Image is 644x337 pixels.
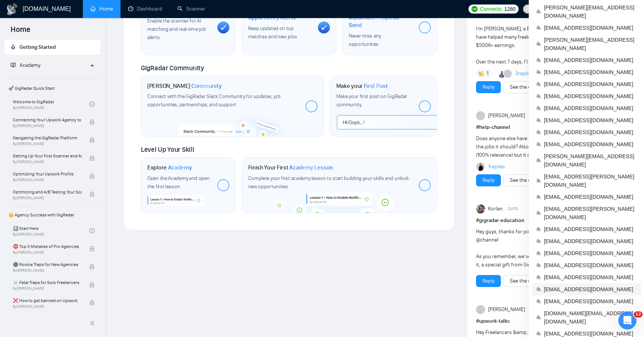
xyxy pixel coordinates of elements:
span: By [PERSON_NAME] [13,142,82,146]
span: Getting Started [20,44,56,50]
span: [EMAIL_ADDRESS][DOMAIN_NAME] [544,128,636,136]
h1: Explore [147,164,192,171]
span: [EMAIL_ADDRESS][DOMAIN_NAME] [544,104,636,112]
span: ⛔ Top 3 Mistakes of Pro Agencies [13,243,82,250]
span: Optimizing and A/B Testing Your Scanner for Better Results [13,188,82,196]
span: [PERSON_NAME][EMAIL_ADDRESS][DOMAIN_NAME] [544,36,636,52]
span: team [536,331,541,336]
span: [EMAIL_ADDRESS][DOMAIN_NAME] [544,68,636,76]
li: Getting Started [5,40,101,55]
span: [EMAIL_ADDRESS][DOMAIN_NAME] [544,237,636,245]
button: Reply [476,81,501,93]
span: Make your first post on GigRadar community. [336,93,407,108]
span: Keep updated on top matches and new jobs. [248,25,298,40]
span: ❌ How to get banned on Upwork [13,297,82,304]
span: lock [89,282,95,287]
span: Connect with the GigRadar Slack Community for updates, job opportunities, partnerships, and support. [147,93,281,108]
span: Community [191,82,222,90]
a: searchScanner [177,6,205,12]
span: By [PERSON_NAME] [13,124,82,128]
a: Reply [482,176,494,184]
iframe: Intercom live chat [618,311,636,329]
span: Setting Up Your First Scanner and Auto-Bidder [13,152,82,160]
span: team [536,26,541,30]
a: Welcome to GigRadarBy[PERSON_NAME] [13,96,89,112]
span: team [536,130,541,134]
span: Academy [11,62,40,68]
span: [PERSON_NAME][EMAIL_ADDRESS][DOMAIN_NAME] [544,152,636,169]
a: Reply [482,83,494,91]
span: Enable the scanner for AI matching and real-time job alerts. [147,18,206,41]
h1: # help-channel [476,123,617,131]
a: dashboardDashboard [128,6,162,12]
span: lock [89,138,95,143]
span: Academy Lesson [289,164,333,171]
button: See the details [504,81,549,93]
span: By [PERSON_NAME] [13,250,82,255]
span: team [536,239,541,243]
span: [PERSON_NAME] [488,112,525,120]
a: See the details [510,277,543,285]
span: By [PERSON_NAME] [13,286,82,291]
span: lock [89,246,95,251]
span: [EMAIL_ADDRESS][DOMAIN_NAME] [544,285,636,293]
span: team [536,58,541,62]
span: [PERSON_NAME] [488,305,525,314]
button: See the details [504,174,549,186]
span: team [536,94,541,98]
span: [DOMAIN_NAME][EMAIL_ADDRESS][DOMAIN_NAME] [544,309,636,326]
span: [PERSON_NAME][EMAIL_ADDRESS][DOMAIN_NAME] [544,3,636,20]
span: lock [89,156,95,161]
img: slackcommunity-bg.png [178,110,287,136]
img: upwork-logo.png [472,6,478,12]
span: By [PERSON_NAME] [13,304,82,309]
span: check-circle [89,228,95,233]
span: 1280 [504,5,516,13]
span: [EMAIL_ADDRESS][DOMAIN_NAME] [544,140,636,148]
span: Open the Academy and open the first lesson. [147,175,210,190]
a: See the details [510,83,543,91]
span: [EMAIL_ADDRESS][DOMAIN_NAME] [544,193,636,201]
span: By [PERSON_NAME] [13,178,82,182]
span: By [PERSON_NAME] [13,160,82,164]
span: [EMAIL_ADDRESS][DOMAIN_NAME] [544,225,636,233]
a: 1replies [488,163,505,171]
span: lock [89,174,95,179]
span: [DATE] [508,206,518,212]
span: [EMAIL_ADDRESS][DOMAIN_NAME] [544,273,636,281]
button: Reply [476,174,501,186]
h1: # gigradar-education [476,216,617,225]
span: team [536,315,541,320]
a: Reply [482,277,494,285]
span: fund-projection-screen [11,62,16,68]
span: team [536,275,541,280]
span: [EMAIL_ADDRESS][DOMAIN_NAME] [544,116,636,124]
span: team [536,211,541,215]
span: [EMAIL_ADDRESS][DOMAIN_NAME] [544,261,636,269]
span: team [536,70,541,74]
span: Connecting Your Upwork Agency to GigRadar [13,116,82,124]
span: Hey guys, thanks for joining - it was fire! As you remember, we’ve got a leaderboard, and by the ... [476,228,614,268]
span: GigRadar Community [141,64,204,72]
span: team [536,299,541,304]
h1: [PERSON_NAME] [147,82,222,90]
button: Reply [476,275,501,287]
span: 12 [634,311,642,317]
span: [EMAIL_ADDRESS][DOMAIN_NAME] [544,297,636,305]
span: [EMAIL_ADDRESS][DOMAIN_NAME] [544,80,636,88]
span: Connects: [480,5,502,13]
span: team [536,227,541,231]
span: Academy [20,62,40,68]
span: team [536,9,541,14]
span: By [PERSON_NAME] [13,268,82,273]
span: First Post [364,82,388,90]
h1: Make your [336,82,388,90]
span: team [536,287,541,292]
span: Does anyone else have issues with gig radar not catching all the jobs it should? Also, I have lik... [476,135,612,158]
span: team [536,263,541,267]
span: rocket [11,44,16,50]
h1: Finish Your First [248,164,333,171]
span: [EMAIL_ADDRESS][DOMAIN_NAME] [544,24,636,32]
a: 3replies [515,70,533,77]
h1: # upwork-talks [476,317,617,325]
